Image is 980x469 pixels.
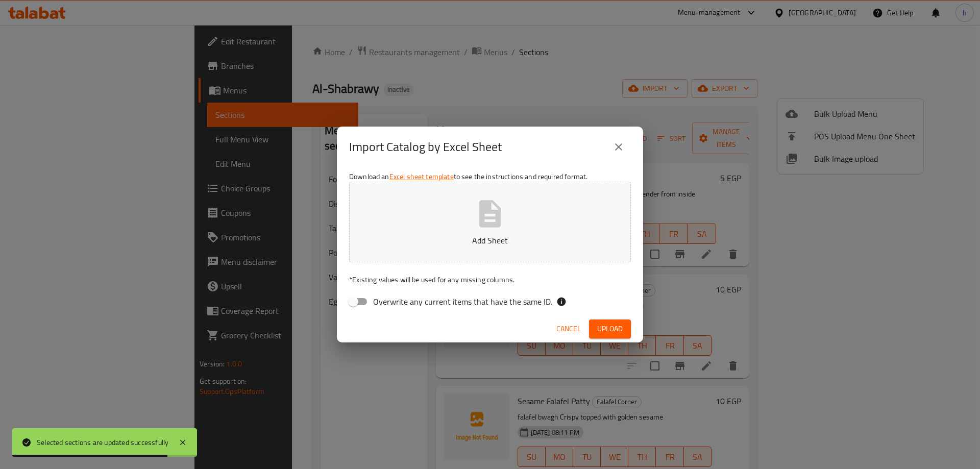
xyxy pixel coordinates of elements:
span: Upload [597,323,623,335]
p: Existing values will be used for any missing columns. [349,275,631,285]
button: close [606,135,631,159]
button: Add Sheet [349,182,631,262]
span: Overwrite any current items that have the same ID. [373,295,552,308]
div: Selected sections are updated successfully [37,437,168,448]
svg: If the overwrite option isn't selected, then the items that match an existing ID will be ignored ... [556,297,567,307]
span: Cancel [556,323,581,335]
div: Download an to see the instructions and required format. [337,167,643,315]
h2: Import Catalog by Excel Sheet [349,139,502,155]
button: Upload [589,319,631,338]
button: Cancel [552,319,585,338]
p: Add Sheet [365,234,615,246]
a: Excel sheet template [389,170,454,183]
